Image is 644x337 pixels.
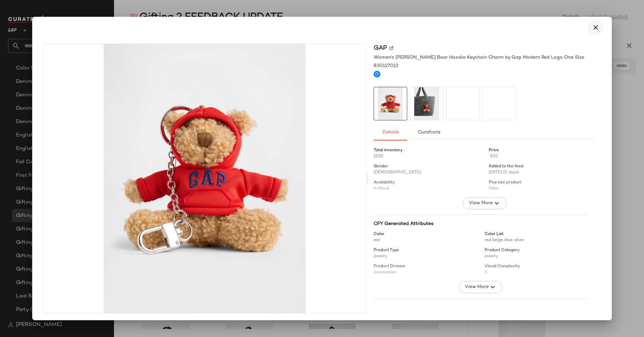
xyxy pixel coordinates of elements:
[374,87,407,120] img: cn60519072.jpg
[459,281,502,293] button: View More
[465,283,489,291] span: View More
[374,62,398,69] span: 830127012
[374,44,387,53] span: Gap
[43,44,366,313] img: cn60519072.jpg
[418,130,440,135] span: Curations
[382,130,398,135] span: Details
[374,54,584,61] span: Women's [PERSON_NAME] Bear Hoodie Keychain Charm by Gap Modern Red Logo One Size
[410,87,443,120] img: cn60518472.jpg
[389,46,393,50] img: svg%3e
[469,199,493,207] span: View More
[463,197,506,209] button: View More
[374,220,588,227] div: CFY Generated Attributes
